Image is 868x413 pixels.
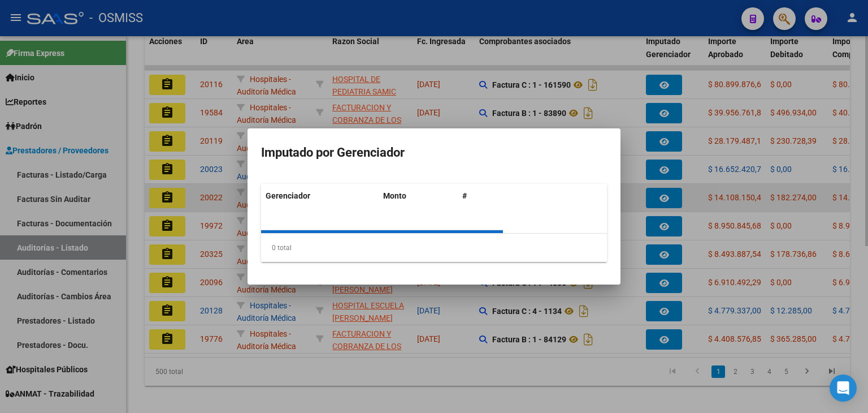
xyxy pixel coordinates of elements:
[379,184,458,208] datatable-header-cell: Monto
[830,375,857,402] div: Open Intercom Messenger
[261,234,607,262] div: 0 total
[458,184,503,208] datatable-header-cell: #
[383,191,406,200] span: Monto
[266,191,310,200] span: Gerenciador
[261,142,607,164] h3: Imputado por Gerenciador
[462,191,467,200] span: #
[261,184,379,208] datatable-header-cell: Gerenciador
